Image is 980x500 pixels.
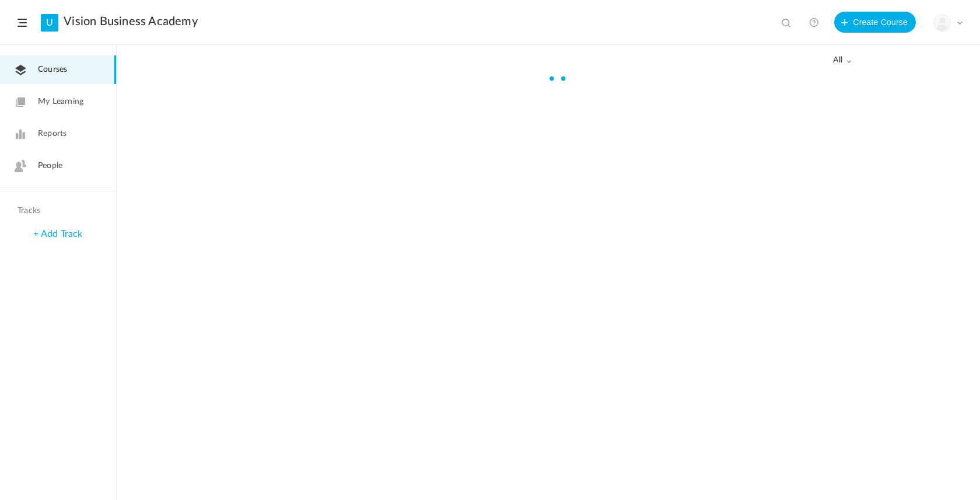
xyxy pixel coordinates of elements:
h4: Tracks [17,206,96,216]
button: Create Course [834,12,916,33]
span: Reports [38,128,66,140]
a: + Add Track [33,229,82,239]
span: My Learning [38,96,83,108]
span: People [38,160,62,172]
a: U [41,14,58,32]
span: all [833,55,852,65]
img: user-image.png [934,15,950,31]
span: Courses [38,64,67,76]
a: Vision Business Academy [64,15,198,29]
